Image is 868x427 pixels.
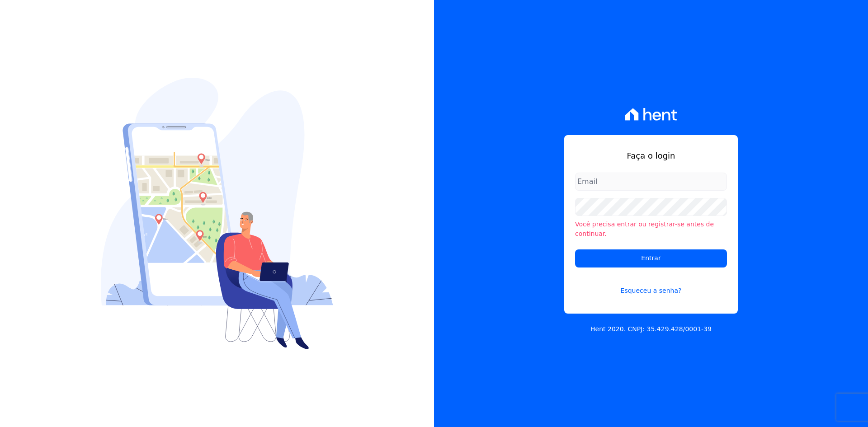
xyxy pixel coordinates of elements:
[575,220,727,239] li: Você precisa entrar ou registrar-se antes de continuar.
[575,249,727,267] input: Entrar
[575,275,727,296] a: Esqueceu a senha?
[575,150,727,162] h1: Faça o login
[590,324,712,334] p: Hent 2020. CNPJ: 35.429.428/0001-39
[101,78,333,349] img: Login
[575,173,727,191] input: Email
